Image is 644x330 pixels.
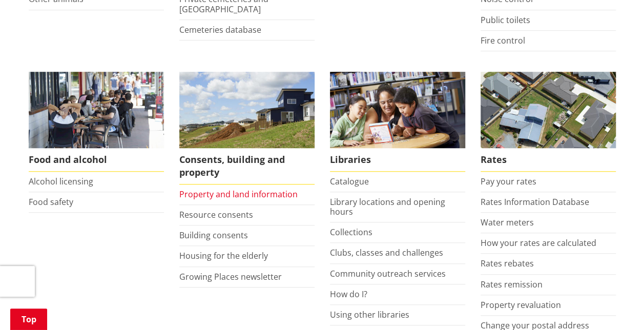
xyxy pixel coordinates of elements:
img: Food and Alcohol in the Waikato [29,72,164,148]
a: Building consents [179,230,248,241]
a: Community outreach services [330,268,446,279]
a: How your rates are calculated [481,237,596,249]
a: Rates rebates [481,258,534,269]
img: Land and property thumbnail [179,72,315,148]
a: Resource consents [179,209,253,220]
a: Housing for the elderly [179,250,268,261]
a: Clubs, classes and challenges [330,247,443,258]
a: Top [10,308,47,330]
a: Property revaluation [481,299,561,311]
a: Fire control [481,35,525,46]
a: Growing Places newsletter [179,271,282,282]
iframe: Messenger Launcher [597,287,634,324]
a: Property and land information [179,189,298,200]
a: Rates remission [481,279,543,290]
a: Food safety [29,196,73,208]
a: Alcohol licensing [29,176,93,187]
span: Libraries [330,148,465,172]
a: Food and Alcohol in the Waikato Food and alcohol [29,72,164,172]
a: Pay your rates online Rates [481,72,616,172]
a: Collections [330,226,372,238]
a: Public toilets [481,14,530,26]
img: Rates-thumbnail [481,72,616,148]
span: Food and alcohol [29,148,164,172]
span: Rates [481,148,616,172]
img: Waikato District Council libraries [330,72,465,148]
span: Consents, building and property [179,148,315,184]
a: New Pokeno housing development Consents, building and property [179,72,315,184]
a: Cemeteries database [179,24,261,35]
a: Library locations and opening hours [330,196,445,217]
a: How do I? [330,288,367,300]
a: Library membership is free to everyone who lives in the Waikato district. Libraries [330,72,465,172]
a: Using other libraries [330,309,409,320]
a: Catalogue [330,176,369,187]
a: Pay your rates [481,176,536,187]
a: Water meters [481,217,534,228]
a: Rates Information Database [481,196,589,208]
